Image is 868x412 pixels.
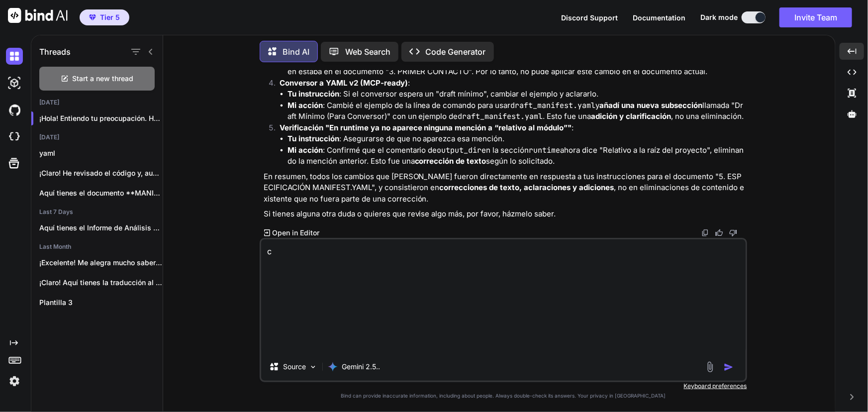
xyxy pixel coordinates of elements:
img: Bind AI [8,8,68,23]
code: output_dir [437,145,482,155]
h2: Last 7 Days [31,208,163,216]
p: ¡Excelente! Me alegra mucho saber que ya... [39,258,163,268]
strong: añadí una nueva subsección [600,101,703,110]
img: dislike [729,229,737,237]
img: settings [6,373,23,390]
li: : Asegurarse de que no aparezca esa mención. [288,133,745,145]
img: darkAi-studio [6,75,23,92]
p: Si tienes alguna otra duda o quieres que revise algo más, por favor, házmelo saber. [264,208,745,220]
span: Start a new thread [73,74,134,84]
code: draft_manifest.yaml [458,111,543,121]
p: : [280,122,745,134]
strong: Mi acción [288,101,323,110]
p: Open in Editor [272,228,319,238]
strong: corrección de texto [415,156,486,166]
img: cloudideIcon [6,128,23,145]
h2: Last Month [31,243,163,251]
img: Gemini 2.5 flash [328,362,338,372]
img: icon [724,362,734,372]
p: Web Search [345,46,390,58]
p: ¡Claro! He revisado el código y, aunque... [39,168,163,178]
button: premiumTier 5 [80,9,129,25]
code: draft_manifest.yaml [511,101,596,110]
img: darkChat [6,48,23,65]
span: Dark mode [700,12,738,22]
h1: Threads [39,46,71,58]
p: Code Generator [426,46,486,58]
strong: Tu instrucción [288,89,339,99]
p: Plantilla 3 [39,298,163,308]
li: : Cambié el ejemplo de la línea de comando para usar y llamada "Draft Mínimo (Para Conversor)" co... [288,100,745,122]
span: Documentation [633,13,685,22]
p: Aquí tienes el documento **MANIFIESTO YAML v2.0**... [39,188,163,198]
strong: Tu instrucción [288,134,339,143]
span: Discord Support [561,13,618,22]
p: Source [283,362,306,372]
img: like [715,229,723,237]
textarea: ahora revis y aplica los cambiaro qeu corresponda enya visos te receuerdo Widgets implementados [... [261,239,746,353]
img: Pick Models [309,363,317,371]
p: Gemini 2.5.. [342,362,380,372]
span: Tier 5 [100,12,120,22]
button: Documentation [633,12,685,23]
li: : Si el conversor espera un "draft mínimo", cambiar el ejemplo y aclararlo. [288,89,745,100]
p: Aquí tienes el Informe de Análisis Arquitectónico... [39,223,163,233]
p: : [280,78,745,89]
strong: Conversor a YAML v2 (MCP-ready) [280,78,408,88]
button: Discord Support [561,12,618,23]
h2: [DATE] [31,99,163,106]
img: attachment [704,361,716,373]
img: premium [89,14,96,20]
li: : Confirmé que el comentario de en la sección ahora dice "Relativo a la raíz del proyecto", elimi... [288,145,745,167]
img: githubDark [6,102,23,118]
p: ¡Hola! Entiendo tu preocupación. He revi... [39,113,163,123]
strong: Verificación "En runtime ya no aparece ninguna mención a “relativo al módulo”" [280,123,572,132]
p: Bind AI [283,46,309,58]
p: Keyboard preferences [260,382,747,390]
code: runtime [529,145,561,155]
strong: correcciones de texto, aclaraciones y adiciones [440,183,614,192]
button: Invite Team [779,7,852,27]
img: copy [701,229,709,237]
p: En resumen, todos los cambios que [PERSON_NAME] fueron directamente en respuesta a tus instruccio... [264,171,745,205]
p: ¡Claro! Aquí tienes la traducción al inglés... [39,278,163,288]
p: Bind can provide inaccurate information, including about people. Always double-check its answers.... [260,392,747,400]
strong: adición y clarificación [591,111,672,121]
strong: Mi acción [288,145,323,155]
p: yaml [39,148,163,158]
h2: [DATE] [31,133,163,141]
